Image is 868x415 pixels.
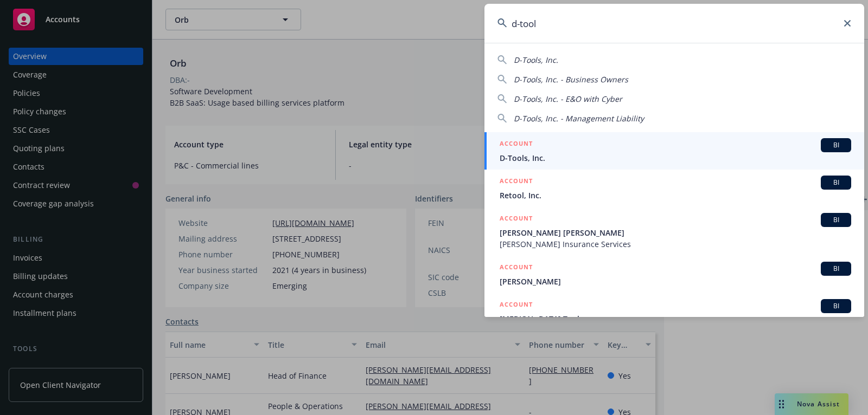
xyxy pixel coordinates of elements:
span: D-Tools, Inc. - Management Liability [514,113,644,124]
span: BI [825,301,847,311]
span: [PERSON_NAME] [500,276,851,287]
span: BI [825,264,847,274]
span: [PERSON_NAME] Insurance Services [500,238,851,250]
a: ACCOUNTBI[MEDICAL_DATA] Tools [484,293,864,330]
a: ACCOUNTBID-Tools, Inc. [484,132,864,170]
h5: ACCOUNT [500,262,533,275]
span: BI [825,215,847,225]
span: D-Tools, Inc. - Business Owners [514,74,628,85]
span: D-Tools, Inc. [514,55,558,65]
span: D-Tools, Inc. [500,152,851,164]
span: [PERSON_NAME] [PERSON_NAME] [500,227,851,238]
h5: ACCOUNT [500,176,533,189]
a: ACCOUNTBI[PERSON_NAME] [484,256,864,293]
h5: ACCOUNT [500,213,533,226]
span: D-Tools, Inc. - E&O with Cyber [514,94,622,104]
input: Search... [484,4,864,43]
h5: ACCOUNT [500,299,533,312]
span: [MEDICAL_DATA] Tools [500,313,851,325]
span: BI [825,140,847,150]
span: BI [825,178,847,187]
a: ACCOUNTBI[PERSON_NAME] [PERSON_NAME][PERSON_NAME] Insurance Services [484,207,864,256]
h5: ACCOUNT [500,138,533,151]
a: ACCOUNTBIRetool, Inc. [484,170,864,207]
span: Retool, Inc. [500,190,851,201]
